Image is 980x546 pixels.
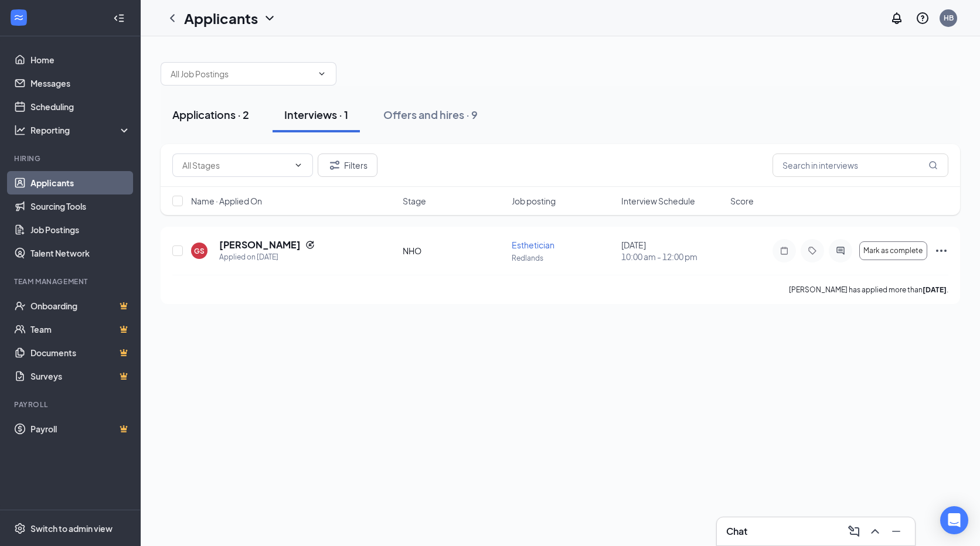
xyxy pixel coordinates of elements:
[284,107,348,122] div: Interviews · 1
[194,246,205,256] div: GS
[403,245,505,257] div: NHO
[383,107,478,122] div: Offers and hires · 9
[30,124,131,136] div: Reporting
[868,524,882,538] svg: ChevronUp
[30,364,131,388] a: SurveysCrown
[887,522,906,541] button: Minimize
[403,195,426,207] span: Stage
[940,506,968,534] div: Open Intercom Messenger
[14,400,128,409] div: Payroll
[805,246,819,255] svg: Tag
[789,285,948,295] p: [PERSON_NAME] has applied more than .
[30,48,131,71] a: Home
[944,13,954,23] div: HB
[305,240,315,250] svg: Reapply
[890,11,904,25] svg: Notifications
[866,522,884,541] button: ChevronUp
[318,153,377,177] button: Filter Filters
[172,107,249,122] div: Applications · 2
[182,159,289,172] input: All Stages
[30,318,131,341] a: TeamCrown
[171,67,312,80] input: All Job Postings
[621,239,723,262] div: [DATE]
[30,218,131,241] a: Job Postings
[730,195,754,207] span: Score
[845,522,863,541] button: ComposeMessage
[113,12,125,24] svg: Collapse
[184,8,258,28] h1: Applicants
[889,524,903,538] svg: Minimize
[30,71,131,95] a: Messages
[30,341,131,364] a: DocumentsCrown
[773,153,948,177] input: Search in interviews
[777,246,791,255] svg: Note
[294,161,303,170] svg: ChevronDown
[219,238,301,251] h5: [PERSON_NAME]
[863,247,923,255] span: Mark as complete
[934,244,948,258] svg: Ellipses
[512,240,554,250] span: Esthetician
[219,251,315,263] div: Applied on [DATE]
[14,153,128,163] div: Hiring
[30,294,131,318] a: OnboardingCrown
[30,95,131,118] a: Scheduling
[621,251,723,262] span: 10:00 am - 12:00 pm
[928,161,938,170] svg: MagnifyingGlass
[512,195,556,207] span: Job posting
[263,11,277,25] svg: ChevronDown
[30,417,131,441] a: PayrollCrown
[512,253,614,263] p: Redlands
[14,277,128,286] div: Team Management
[30,241,131,265] a: Talent Network
[621,195,695,207] span: Interview Schedule
[13,12,25,23] svg: WorkstreamLogo
[328,158,342,172] svg: Filter
[859,241,927,260] button: Mark as complete
[317,69,326,79] svg: ChevronDown
[165,11,179,25] svg: ChevronLeft
[726,525,747,538] h3: Chat
[191,195,262,207] span: Name · Applied On
[14,523,26,534] svg: Settings
[14,124,26,136] svg: Analysis
[30,523,113,534] div: Switch to admin view
[30,171,131,194] a: Applicants
[847,524,861,538] svg: ComposeMessage
[916,11,930,25] svg: QuestionInfo
[833,246,848,255] svg: ActiveChat
[923,285,947,294] b: [DATE]
[30,194,131,218] a: Sourcing Tools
